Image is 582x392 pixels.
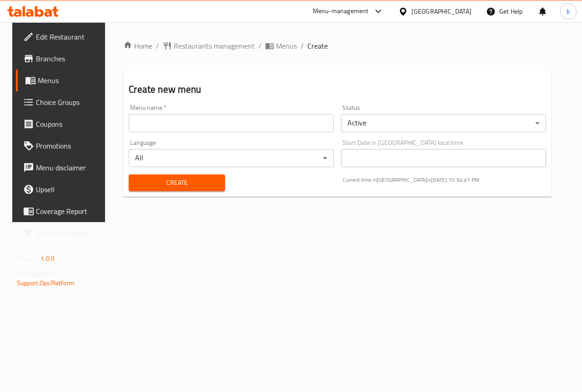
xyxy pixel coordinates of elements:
[36,119,102,129] span: Coupons
[17,253,39,264] span: Version:
[265,40,297,51] a: Menus
[343,176,546,184] p: Current time in [GEOGRAPHIC_DATA] is [DATE] 10:34:41 PM
[36,162,102,173] span: Menu disclaimer
[129,149,334,167] div: All
[129,83,546,96] h2: Create new menu
[136,177,217,189] span: Create
[16,26,110,48] a: Edit Restaurant
[156,40,159,51] li: /
[40,253,55,264] span: 1.0.0
[36,184,102,195] span: Upsell
[17,268,59,280] span: Get support on:
[36,206,102,217] span: Coverage Report
[307,40,328,51] span: Create
[16,157,110,179] a: Menu disclaimer
[16,135,110,157] a: Promotions
[123,40,552,51] nav: breadcrumb
[411,6,472,16] div: [GEOGRAPHIC_DATA]
[36,140,102,151] span: Promotions
[16,91,110,113] a: Choice Groups
[16,69,110,91] a: Menus
[16,179,110,200] a: Upsell
[129,114,334,132] input: Please enter Menu name
[36,228,102,238] span: Grocery Checklist
[301,40,304,51] li: /
[16,48,110,69] a: Branches
[17,277,75,289] a: Support.OpsPlatform
[313,6,369,17] div: Menu-management
[567,6,570,16] span: b
[36,31,102,42] span: Edit Restaurant
[36,97,102,108] span: Choice Groups
[129,174,225,191] button: Create
[123,40,152,51] a: Home
[36,53,102,64] span: Branches
[163,40,255,51] a: Restaurants management
[276,40,297,51] span: Menus
[341,114,546,132] div: Active
[174,40,255,51] span: Restaurants management
[258,40,261,51] li: /
[38,75,102,86] span: Menus
[16,200,110,222] a: Coverage Report
[16,113,110,135] a: Coupons
[16,222,110,244] a: Grocery Checklist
